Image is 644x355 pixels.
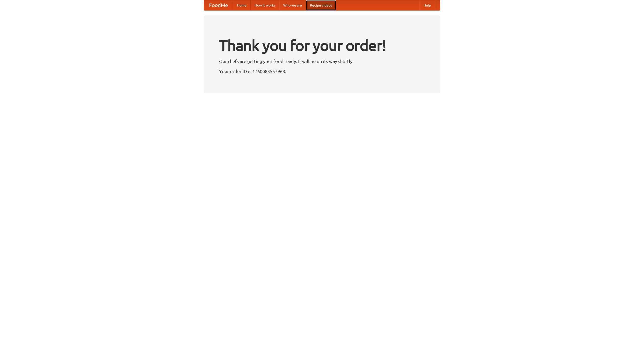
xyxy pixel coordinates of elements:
a: FoodMe [204,0,233,10]
a: Who we are [279,0,306,10]
a: Home [233,0,251,10]
a: Help [419,0,435,10]
h1: Thank you for your order! [219,33,425,57]
p: Your order ID is 1760083557968. [219,67,425,75]
a: How it works [251,0,279,10]
p: Our chefs are getting your food ready. It will be on its way shortly. [219,57,425,65]
a: Recipe videos [306,0,336,10]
